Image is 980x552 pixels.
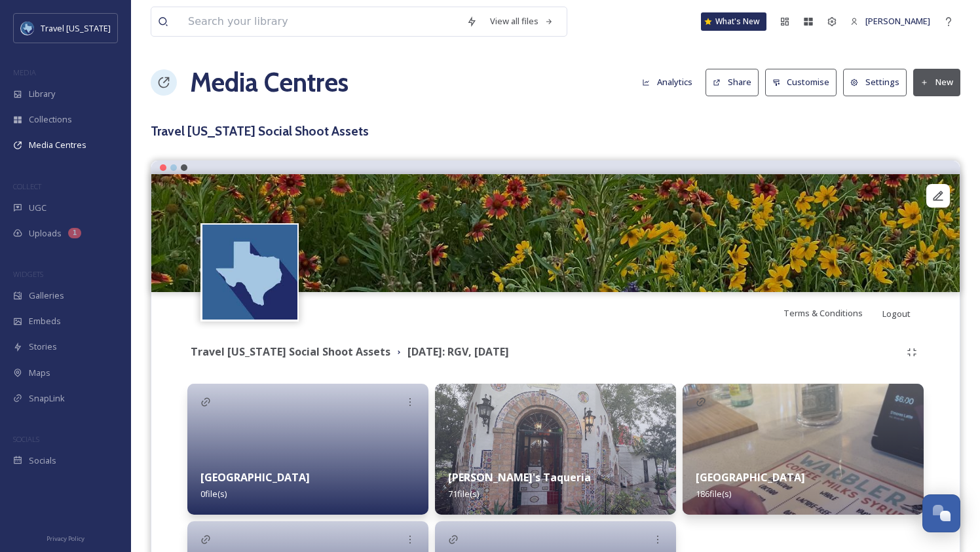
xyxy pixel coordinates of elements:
[41,22,111,34] span: Travel [US_STATE]
[151,122,960,141] h3: Travel [US_STATE] Social Shoot Assets
[200,470,310,485] strong: [GEOGRAPHIC_DATA]
[448,470,591,485] strong: [PERSON_NAME]'s Taqueria
[68,228,81,238] div: 1
[47,530,85,545] a: Privacy Policy
[29,340,57,353] span: Stories
[435,384,676,515] img: 865a8e95-dbe3-464f-9b9a-82c5a9ad6abd.jpg
[13,67,36,77] span: MEDIA
[13,434,39,444] span: SOCIALS
[696,488,731,500] span: 186 file(s)
[913,69,960,96] button: New
[29,202,47,214] span: UGC
[407,344,509,359] strong: [DATE]: RGV, [DATE]
[683,384,924,515] img: 99516262-618f-4363-8dfb-9542cfefc633.jpg
[47,534,85,543] span: Privacy Policy
[635,69,699,95] button: Analytics
[29,392,65,405] span: SnapLink
[190,63,349,102] a: Media Centres
[200,488,227,500] span: 0 file(s)
[29,113,72,126] span: Collections
[701,12,766,31] a: What's New
[29,88,55,100] span: Library
[448,488,479,500] span: 71 file(s)
[765,69,837,96] button: Customise
[765,69,844,96] a: Customise
[922,494,960,532] button: Open Chat
[202,225,297,320] img: images%20%281%29.jpeg
[783,307,863,319] span: Terms & Conditions
[13,181,41,191] span: COLLECT
[483,9,560,34] a: View all files
[843,69,913,96] a: Settings
[13,269,43,279] span: WIDGETS
[783,305,882,321] a: Terms & Conditions
[882,308,911,320] span: Logout
[844,9,937,34] a: [PERSON_NAME]
[635,69,706,95] a: Analytics
[191,344,390,359] strong: Travel [US_STATE] Social Shoot Assets
[151,174,960,292] img: tabbysroadtrip_07292025_a3328207-6d92-dbc7-6ce1-4d85c9e9ce15.jpg
[865,15,930,27] span: [PERSON_NAME]
[29,139,86,151] span: Media Centres
[29,227,62,240] span: Uploads
[181,7,460,36] input: Search your library
[29,289,64,302] span: Galleries
[706,69,759,96] button: Share
[29,454,56,467] span: Socials
[696,470,805,485] strong: [GEOGRAPHIC_DATA]
[21,22,34,35] img: images%20%281%29.jpeg
[843,69,907,96] button: Settings
[29,315,61,327] span: Embeds
[29,367,50,379] span: Maps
